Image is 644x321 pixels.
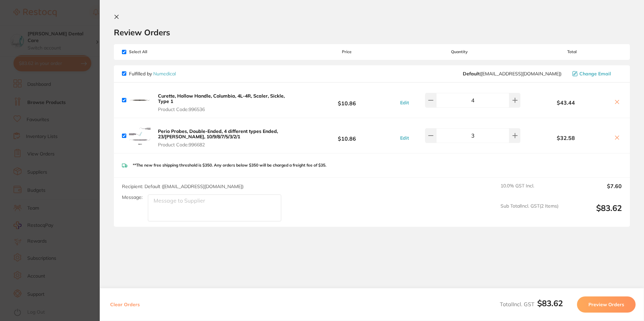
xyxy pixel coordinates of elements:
a: Numedical [153,71,176,77]
span: orders@numedical.com.au [463,71,561,76]
output: $83.62 [564,203,622,222]
b: $83.62 [537,298,563,308]
b: Curette, Hollow Handle, Columbia, 4L-4R, Scaler, Sickle, Type 1 [158,93,285,104]
p: Fulfilled by [129,71,176,76]
span: Total [522,49,622,54]
h2: Review Orders [114,27,630,37]
button: Edit [398,135,411,141]
b: Default [463,71,480,77]
span: Select All [122,49,189,54]
b: $10.86 [297,130,397,142]
button: Clear Orders [108,296,142,313]
b: $43.44 [522,100,610,106]
img: YXo1dm0weA [129,125,151,146]
button: Perio Probes, Double-Ended, 4 different types Ended, 23/[PERSON_NAME], 10/9/8/7/5/3/2/1 Product C... [156,128,297,148]
button: Change Email [570,71,622,77]
label: Message: [122,194,142,200]
span: Recipient: Default ( [EMAIL_ADDRESS][DOMAIN_NAME] ) [122,183,244,189]
img: c2RmMDV1aQ [129,90,151,111]
span: Sub Total Incl. GST ( 2 Items) [501,203,558,222]
span: Total Incl. GST [500,301,563,308]
output: $7.60 [564,183,622,198]
span: Price [297,49,397,54]
b: $32.58 [522,135,610,141]
span: Quantity [397,49,522,54]
button: Preview Orders [577,296,636,313]
span: Product Code: 996536 [158,107,295,112]
b: $10.86 [297,94,397,106]
button: Curette, Hollow Handle, Columbia, 4L-4R, Scaler, Sickle, Type 1 Product Code:996536 [156,93,297,112]
span: Change Email [579,71,611,76]
span: 10.0 % GST Incl. [501,183,558,198]
button: Edit [398,100,411,106]
span: Product Code: 996682 [158,142,295,147]
p: **The new free shipping threshold is $350. Any orders below $350 will be charged a freight fee of... [133,163,326,168]
b: Perio Probes, Double-Ended, 4 different types Ended, 23/[PERSON_NAME], 10/9/8/7/5/3/2/1 [158,128,278,140]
